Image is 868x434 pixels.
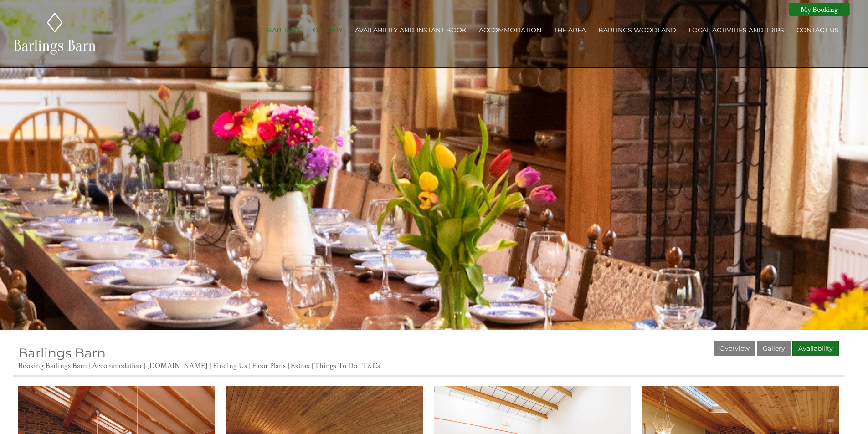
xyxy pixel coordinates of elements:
a: Availability [792,341,839,356]
a: Availability and Instant Book [355,26,467,34]
a: Things To Do [314,361,357,371]
a: Gallery [757,341,791,356]
a: Barlings [267,26,301,34]
a: Gallery [313,26,343,34]
a: Accommodation [479,26,541,34]
img: Barlings Barn [13,11,97,56]
a: Finding Us [213,361,247,371]
a: T&Cs [362,361,380,371]
a: Barlings Barn [18,345,106,361]
a: Booking Barlings Barn [18,361,87,371]
a: Local activities and trips [688,26,784,34]
a: Barlings Woodland [598,26,676,34]
a: My Booking [789,3,850,16]
a: Extras [291,361,309,371]
a: Floor Plans [252,361,286,371]
a: Accommodation [92,361,142,371]
a: The Area [554,26,586,34]
a: Contact Us [796,26,839,34]
a: [DOMAIN_NAME] [147,361,208,371]
a: Overview [714,341,755,356]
